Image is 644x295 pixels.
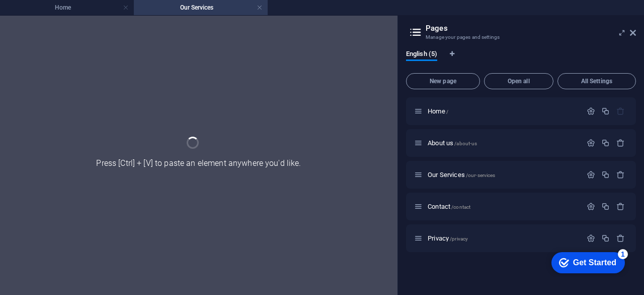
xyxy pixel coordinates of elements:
span: New page [411,78,475,84]
div: Duplicate [601,107,610,115]
div: Duplicate [601,170,610,179]
div: Remove [616,139,625,147]
div: Settings [587,139,595,147]
div: Get Started [30,11,73,20]
div: Contact/contact [425,203,582,210]
span: Click to open page [428,234,468,242]
span: /privacy [450,236,468,242]
div: Remove [616,202,625,211]
h2: Pages [426,24,636,33]
button: All Settings [557,73,636,89]
span: Open all [489,78,549,84]
div: The startpage cannot be deleted [616,107,625,115]
div: Privacy/privacy [425,235,582,242]
h3: Manage your pages and settings [426,33,616,42]
span: English (5) [406,48,437,62]
h4: Our Services [134,2,268,13]
div: Home/ [425,108,582,114]
span: /our-services [466,172,496,178]
span: Click to open page [428,107,448,115]
span: Click to open page [428,139,477,147]
span: Click to open page [428,203,470,210]
div: Remove [616,234,625,243]
div: Language Tabs [406,50,636,69]
div: Settings [587,234,595,243]
div: Settings [587,170,595,179]
div: Duplicate [601,202,610,211]
span: Click to open page [428,171,495,179]
div: Settings [587,107,595,115]
button: Open all [484,73,553,89]
div: About us/about-us [425,140,582,146]
span: /about-us [454,141,477,146]
span: All Settings [562,78,631,84]
div: Get Started 1 items remaining, 80% complete [8,5,82,26]
span: /contact [451,204,470,210]
span: / [446,109,448,114]
div: Settings [587,202,595,211]
div: Duplicate [601,139,610,147]
div: Duplicate [601,234,610,243]
div: 1 [74,2,85,12]
div: Our Services/our-services [425,171,582,178]
button: New page [406,73,480,89]
div: Remove [616,170,625,179]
